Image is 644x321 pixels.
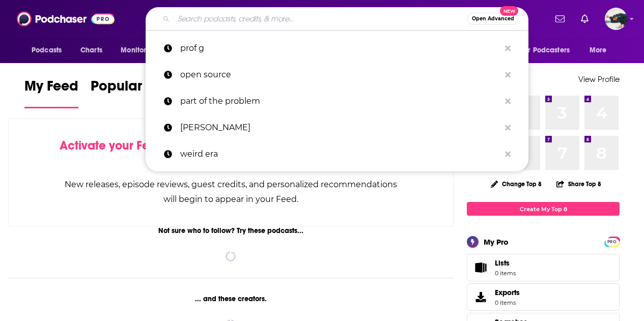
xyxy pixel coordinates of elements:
a: View Profile [578,74,620,84]
div: Not sure who to follow? Try these podcasts... [8,226,454,235]
a: Lists [467,254,620,281]
button: open menu [582,41,620,60]
span: PRO [606,238,618,246]
span: Activate your Feed [60,138,164,153]
span: New [500,6,518,16]
button: open menu [514,41,584,60]
span: Lists [495,258,516,268]
a: Exports [467,283,620,311]
a: [PERSON_NAME] [146,114,528,141]
button: Share Top 8 [556,174,602,194]
a: part of the problem [146,88,528,114]
a: Charts [74,41,108,60]
button: Change Top 8 [485,178,548,190]
button: Show profile menu [605,8,627,30]
p: weird era [180,141,500,167]
div: Search podcasts, credits, & more... [146,7,528,31]
img: User Profile [605,8,627,30]
span: Lists [495,258,510,268]
a: Create My Top 8 [467,202,620,216]
span: Lists [470,260,491,275]
p: sam taggart [180,114,500,141]
p: prof g [180,35,500,62]
span: 0 items [495,299,520,306]
span: Podcasts [32,43,62,57]
div: New releases, episode reviews, guest credits, and personalized recommendations will begin to appe... [60,177,402,207]
input: Search podcasts, credits, & more... [174,11,467,27]
img: Podchaser - Follow, Share and Rate Podcasts [17,9,115,28]
a: weird era [146,141,528,167]
a: Show notifications dropdown [577,10,593,27]
a: My Feed [24,77,78,108]
span: Charts [80,43,102,57]
span: Exports [495,288,520,297]
span: Exports [470,290,491,304]
span: For Podcasters [521,43,570,57]
span: Monitoring [121,43,157,57]
p: part of the problem [180,88,500,114]
span: Open Advanced [472,16,514,21]
a: Popular Feed [91,77,177,108]
a: Show notifications dropdown [551,10,569,27]
span: Logged in as fsg.publicity [605,8,627,30]
button: open menu [114,41,170,60]
a: PRO [606,238,618,245]
a: prof g [146,35,528,62]
button: open menu [24,41,75,60]
div: by following Podcasts, Creators, Lists, and other Users! [60,138,402,168]
p: open source [180,62,500,88]
a: open source [146,62,528,88]
button: Open AdvancedNew [467,13,519,25]
span: My Feed [24,77,78,101]
span: More [590,43,607,57]
div: ... and these creators. [8,295,454,303]
span: Popular Feed [91,77,177,101]
span: 0 items [495,270,516,277]
div: My Pro [484,237,509,247]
